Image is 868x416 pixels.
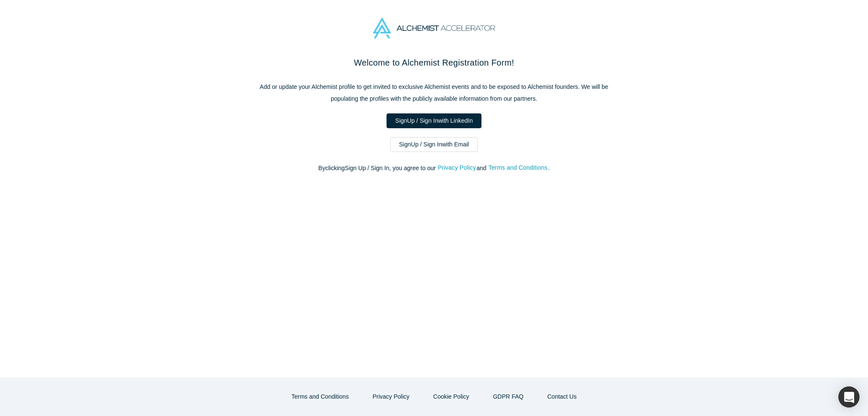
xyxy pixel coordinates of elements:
button: Cookie Policy [424,389,478,404]
a: SignUp / Sign Inwith LinkedIn [387,113,482,128]
button: Privacy Policy [437,163,476,173]
button: Terms and Conditions [283,389,358,404]
p: By clicking Sign Up / Sign In , you agree to our and . [256,164,612,173]
a: GDPR FAQ [484,389,532,404]
button: Terms and Conditions [488,163,548,173]
h2: Welcome to Alchemist Registration Form! [256,56,612,69]
a: SignUp / Sign Inwith Email [390,137,478,152]
p: Add or update your Alchemist profile to get invited to exclusive Alchemist events and to be expos... [256,81,612,105]
button: Privacy Policy [364,389,418,404]
img: Alchemist Accelerator Logo [373,18,495,39]
button: Contact Us [538,389,585,404]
